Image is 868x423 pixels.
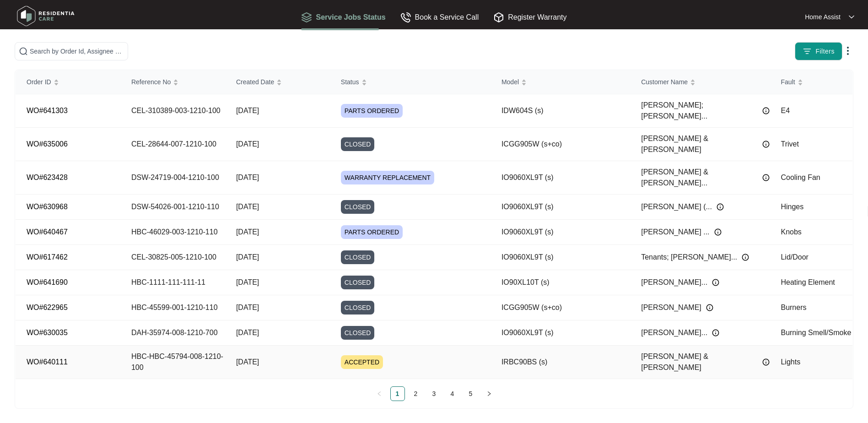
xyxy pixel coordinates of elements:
th: Created Date [225,70,330,94]
span: [PERSON_NAME] [641,302,701,313]
span: Customer Name [641,77,688,87]
span: Model [501,77,519,87]
button: right [482,386,496,401]
a: WO#640111 [27,358,68,366]
img: Info icon [762,358,770,366]
span: [DATE] [236,253,259,261]
a: 5 [464,387,478,401]
span: CLOSED [341,326,375,340]
td: DSW-54026-001-1210-110 [120,195,225,220]
td: HBC-45599-001-1210-110 [120,295,225,320]
span: Filters [815,47,835,56]
span: Status [341,77,359,87]
img: Info icon [762,107,770,114]
span: [DATE] [236,140,259,148]
td: CEL-310389-003-1210-100 [120,94,225,128]
span: CLOSED [341,301,375,315]
td: Cooling Fan [770,161,852,195]
li: 2 [409,386,423,401]
td: E4 [770,94,852,128]
td: IO9060XL9T (s) [491,161,630,195]
td: Heating Element [770,270,852,295]
span: CLOSED [341,276,375,289]
span: CLOSED [341,137,375,151]
span: [DATE] [236,228,259,236]
button: filter iconFilters [795,42,842,60]
img: Info icon [714,228,722,236]
a: WO#623428 [27,174,68,181]
a: WO#622965 [27,304,68,311]
td: HBC-HBC-45794-008-1210-100 [120,346,225,379]
img: Service Jobs Status icon [301,12,312,23]
div: Book a Service Call [400,11,479,23]
span: left [377,391,382,396]
td: Hinges [770,195,852,220]
td: Trivet [770,128,852,161]
td: HBC-1111-111-111-11 [120,270,225,295]
li: 4 [445,386,460,401]
td: CEL-30825-005-1210-100 [120,245,225,270]
p: Home Assist [805,12,841,22]
td: CEL-28644-007-1210-100 [120,128,225,161]
a: WO#640467 [27,228,68,236]
li: 5 [464,386,478,401]
span: PARTS ORDERED [341,104,403,118]
th: Model [491,70,630,94]
span: [DATE] [236,304,259,311]
td: IO9060XL9T (s) [491,320,630,346]
span: [PERSON_NAME] & [PERSON_NAME] [641,133,758,155]
input: Search by Order Id, Assignee Name, Reference No, Customer Name and Model [30,46,124,56]
span: ACCEPTED [341,355,383,369]
td: IO9060XL9T (s) [491,220,630,245]
img: dropdown arrow [849,15,854,19]
a: WO#635006 [27,140,68,148]
img: Info icon [742,254,749,261]
li: 3 [427,386,442,401]
span: [PERSON_NAME] & [PERSON_NAME]... [641,167,758,189]
th: Status [330,70,491,94]
span: [DATE] [236,278,259,286]
img: residentia care logo [14,2,78,30]
img: Info icon [762,141,770,148]
td: Burners [770,295,852,320]
span: [PERSON_NAME]... [641,277,707,288]
td: Knobs [770,220,852,245]
img: Info icon [712,279,719,286]
td: Lights [770,346,852,379]
td: IO90XL10T (s) [491,270,630,295]
span: right [486,391,492,396]
a: 3 [427,387,441,401]
td: ICGG905W (s+co) [491,128,630,161]
img: Info icon [762,174,770,181]
span: [PERSON_NAME] ... [641,227,709,238]
span: Order ID [27,77,51,87]
button: left [372,386,387,401]
img: Info icon [712,329,719,336]
span: CLOSED [341,200,375,214]
span: Tenants; [PERSON_NAME]... [641,252,737,263]
div: Service Jobs Status [301,11,385,23]
td: ICGG905W (s+co) [491,295,630,320]
td: IRBC90BS (s) [491,346,630,379]
a: 4 [446,387,459,401]
li: Next Page [482,386,496,401]
div: Register Warranty [493,11,566,23]
td: DSW-24719-004-1210-100 [120,161,225,195]
span: [PERSON_NAME] (... [641,201,712,212]
a: WO#617462 [27,253,68,261]
td: IO9060XL9T (s) [491,245,630,270]
li: Previous Page [372,386,387,401]
span: [PERSON_NAME]... [641,327,707,338]
span: [PERSON_NAME]; [PERSON_NAME]... [641,100,758,122]
img: Info icon [706,304,713,311]
span: [DATE] [236,107,259,114]
span: [DATE] [236,329,259,336]
th: Reference No [120,70,225,94]
img: dropdown arrow [842,45,853,56]
span: Reference No [131,77,171,87]
td: HBC-46029-003-1210-110 [120,220,225,245]
span: [PERSON_NAME] & [PERSON_NAME] [641,351,758,373]
img: filter icon [803,47,812,56]
a: WO#641303 [27,107,68,114]
img: search-icon [19,47,28,56]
